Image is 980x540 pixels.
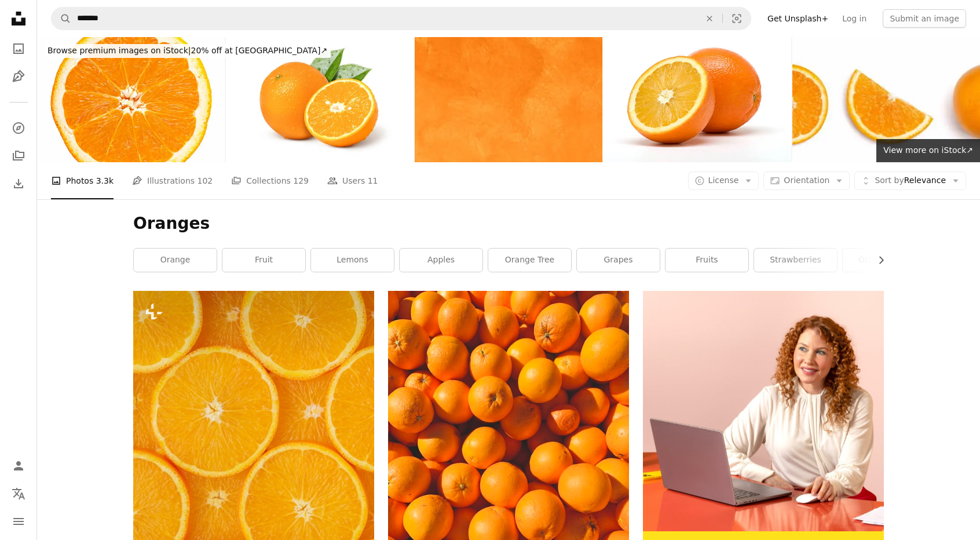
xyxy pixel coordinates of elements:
button: Sort byRelevance [854,172,966,190]
span: License [708,176,739,185]
img: Slice of orange [37,37,225,162]
a: Illustrations 102 [132,162,213,199]
a: lemons [311,249,394,272]
a: View more on iStock↗ [876,139,980,162]
a: grapes [577,249,660,272]
a: orange [134,249,217,272]
a: fruit [222,249,305,272]
form: Find visuals sitewide [51,7,751,30]
button: Orientation [763,172,850,190]
span: 102 [198,174,213,187]
button: Search Unsplash [52,8,71,30]
button: scroll list to the right [871,249,884,272]
span: Sort by [875,176,904,185]
a: Users 11 [327,162,378,199]
img: orange isolated citrus fruits on white background [792,37,980,162]
button: Submit an image [883,9,966,28]
span: 11 [368,174,378,187]
a: Browse premium images on iStock|20% off at [GEOGRAPHIC_DATA]↗ [37,37,338,65]
a: Explore [7,116,30,140]
a: Log in / Sign up [7,454,30,477]
button: Clear [697,8,722,30]
a: fruits [665,249,748,272]
a: Photos [7,37,30,60]
a: a bunch of oranges that are cut in half [133,466,374,476]
a: orange fruits on white ceramic plate [388,446,629,457]
a: Collections 129 [231,162,309,199]
img: file-1722962837469-d5d3a3dee0c7image [643,291,884,532]
h1: Oranges [133,213,884,234]
button: License [688,172,759,190]
span: View more on iStock ↗ [883,145,973,155]
button: Language [7,482,30,505]
img: Orange fruit with leaf [226,37,414,162]
a: Illustrations [7,65,30,88]
button: Menu [7,510,30,533]
a: apples [400,249,482,272]
span: Browse premium images on iStock | [47,46,191,55]
img: Juicy Orange Refreshment [604,37,791,162]
span: Relevance [875,175,946,187]
img: Background Thanksgiving Fall Halloween Orange Yellow Grunge Texture Abstract Pumpkin Marble Caram... [415,37,602,162]
a: Collections [7,144,30,167]
a: Download History [7,172,30,195]
button: Visual search [723,8,751,30]
a: strawberries [754,249,837,272]
div: 20% off at [GEOGRAPHIC_DATA] ↗ [44,44,331,58]
a: orange juice [843,249,926,272]
a: Log in [835,9,873,28]
a: orange tree [488,249,571,272]
span: 129 [293,174,309,187]
a: Get Unsplash+ [760,9,835,28]
span: Orientation [784,176,829,185]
